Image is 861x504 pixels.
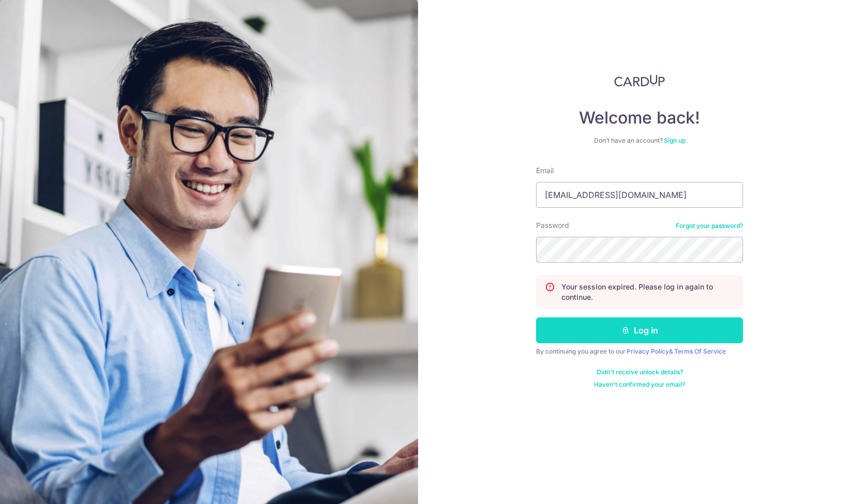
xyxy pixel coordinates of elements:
[536,347,743,356] div: By continuing you agree to our &
[536,182,743,208] input: Enter your Email
[594,380,685,389] a: Haven't confirmed your email?
[674,347,726,355] a: Terms Of Service
[561,282,734,302] p: Your session expired. Please log in again to continue.
[597,368,683,376] a: Didn't receive unlock details?
[627,347,669,355] a: Privacy Policy
[536,317,743,343] button: Log in
[536,220,569,231] label: Password
[614,74,665,87] img: CardUp Logo
[536,108,743,128] h4: Welcome back!
[536,165,554,176] label: Email
[664,136,686,144] a: Sign up
[676,222,743,230] a: Forgot your password?
[536,136,743,145] div: Don’t have an account?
